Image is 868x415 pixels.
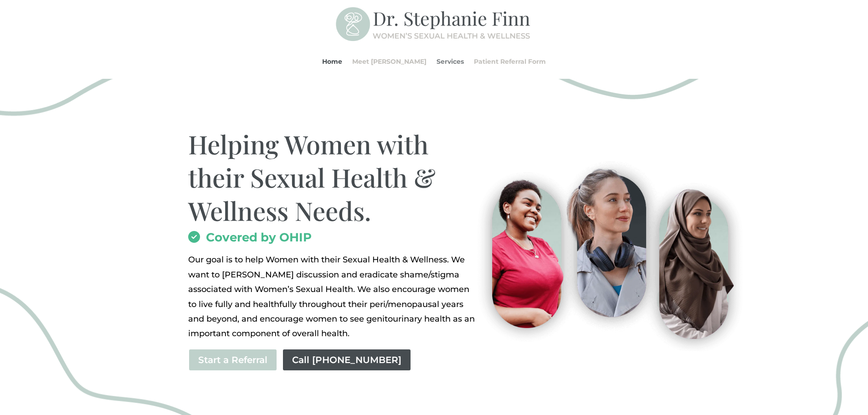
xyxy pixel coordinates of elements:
img: Visit-Pleasure-MD-Ontario-Women-Sexual-Health-and-Wellness [467,156,749,351]
a: Start a Referral [188,348,277,371]
div: Page 1 [188,252,478,341]
a: Meet [PERSON_NAME] [352,44,426,79]
p: Our goal is to help Women with their Sexual Health & Wellness. We want to [PERSON_NAME] discussio... [188,252,478,341]
a: Services [437,44,464,79]
a: Patient Referral Form [474,44,546,79]
h2: Covered by OHIP [188,231,478,248]
a: Call [PHONE_NUMBER] [282,348,411,371]
h1: Helping Women with their Sexual Health & Wellness Needs. [188,128,478,231]
a: Home [322,44,342,79]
